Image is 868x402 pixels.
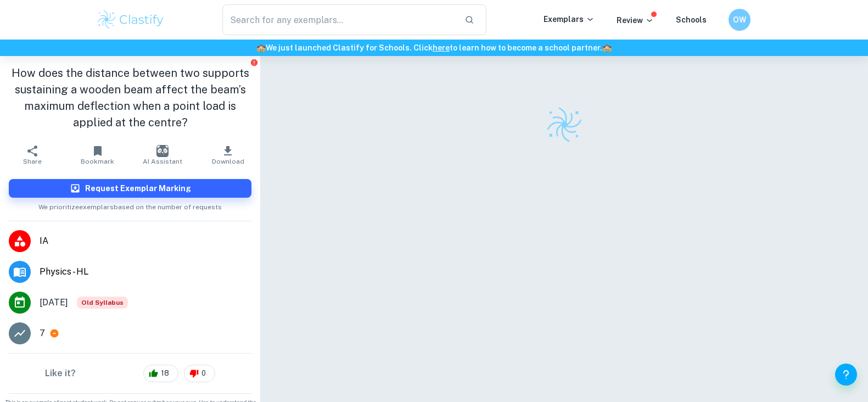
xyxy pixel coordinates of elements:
[23,158,42,165] span: Share
[184,365,215,382] div: 0
[85,182,191,194] h6: Request Exemplar Marking
[96,9,166,31] img: Clastify logo
[9,65,251,131] h1: How does the distance between two supports sustaining a wooden beam affect the beam’s maximum def...
[40,235,251,248] span: IA
[544,13,595,25] p: Exemplars
[733,14,746,26] h6: OW
[835,364,857,386] button: Help and Feedback
[250,58,258,66] button: Report issue
[433,43,450,52] a: here
[77,297,128,309] span: Old Syllabus
[676,15,707,24] a: Schools
[602,43,612,52] span: 🏫
[77,297,128,309] div: Starting from the May 2025 session, the Physics IA requirements have changed. It's OK to refer to...
[222,4,456,35] input: Search for any exemplars...
[195,368,212,379] span: 0
[729,9,751,31] button: OW
[617,14,654,26] p: Review
[40,327,45,340] p: 7
[143,158,182,165] span: AI Assistant
[195,139,261,170] button: Download
[212,158,244,165] span: Download
[45,367,76,380] h6: Like it?
[2,42,866,54] h6: We just launched Clastify for Schools. Click to learn how to become a school partner.
[65,139,131,170] button: Bookmark
[38,198,222,212] span: We prioritize exemplars based on the number of requests
[9,179,251,198] button: Request Exemplar Marking
[130,139,195,170] button: AI Assistant
[155,368,175,379] span: 18
[143,365,178,382] div: 18
[40,296,68,309] span: [DATE]
[156,145,169,157] img: AI Assistant
[256,43,266,52] span: 🏫
[545,105,584,144] img: Clastify logo
[40,265,251,278] span: Physics - HL
[81,158,114,165] span: Bookmark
